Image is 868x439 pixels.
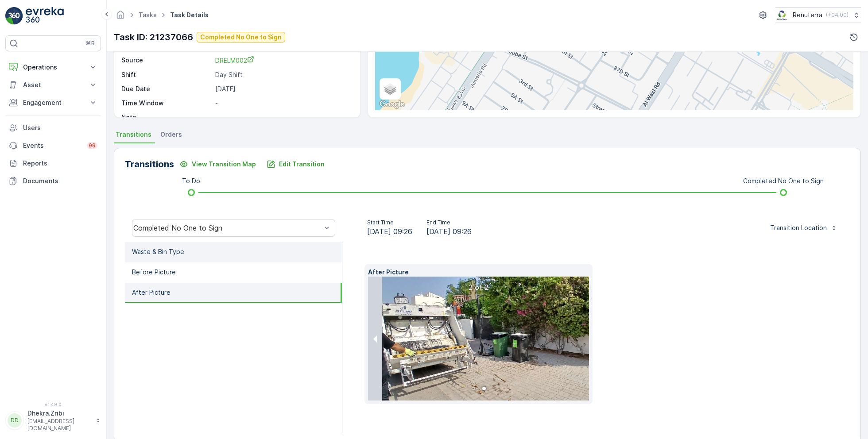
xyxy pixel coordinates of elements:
a: Open this area in Google Maps (opens a new window) [377,99,407,110]
p: Time Window [121,99,212,108]
p: ⌘B [86,40,95,47]
span: Task Details [168,11,210,19]
img: f5b58e915b824c0cad773934f9d3a286.jpg [368,277,636,400]
p: Transitions [125,158,174,171]
p: Edit Transition [279,160,325,169]
p: View Transition Map [192,160,256,169]
p: Note [121,113,212,122]
p: Task ID: 21237066 [114,31,193,44]
button: Renuterra(+04:00) [775,7,861,23]
p: 99 [89,142,96,149]
p: Day Shift [215,70,351,79]
button: previous slide / item [368,277,382,400]
img: logo_light-DOdMpM7g.png [26,7,64,25]
a: Events99 [5,137,101,154]
p: Waste & Bin Type [132,247,184,256]
p: After Picture [132,288,170,297]
p: Dhekra.Zribi [27,409,91,418]
button: Engagement [5,94,101,112]
p: Due Date [121,85,212,93]
span: v 1.49.0 [5,402,101,407]
button: Transition Location [765,221,843,235]
p: - [215,113,351,122]
div: Completed No One to Sign [133,224,322,232]
button: DDDhekra.Zribi[EMAIL_ADDRESS][DOMAIN_NAME] [5,409,101,432]
a: Users [5,119,101,137]
p: [EMAIL_ADDRESS][DOMAIN_NAME] [27,418,91,432]
span: Transitions [116,130,151,139]
a: Reports [5,154,101,172]
button: Asset [5,76,101,94]
li: slide item 2 [482,387,486,390]
a: Layers [380,79,400,99]
p: - [215,99,351,108]
span: [DATE] 09:26 [426,226,472,237]
p: [DATE] [215,85,351,93]
li: slide item 1 [472,387,475,390]
p: Transition Location [770,223,827,232]
p: Completed No One to Sign [743,177,824,185]
img: Screenshot_2024-07-26_at_13.33.01.png [775,10,789,20]
a: Documents [5,172,101,190]
span: DRELM002 [215,57,254,64]
p: Before Picture [132,268,176,277]
p: 2 of 2 [466,281,491,293]
p: Asset [23,81,83,89]
p: ( +04:00 ) [826,12,849,19]
button: View Transition Map [174,157,261,171]
img: logo [5,7,23,25]
p: Events [23,141,81,150]
p: To Do [182,177,200,185]
a: DRELM002 [215,56,351,65]
button: Completed No One to Sign [197,32,285,42]
p: After Picture [368,268,589,277]
p: Operations [23,63,83,72]
p: Engagement [23,98,83,107]
p: Source [121,56,212,65]
p: Reports [23,159,97,168]
span: [DATE] 09:26 [367,226,412,237]
p: Shift [121,70,212,79]
div: DD [8,413,22,427]
p: Completed No One to Sign [200,33,282,42]
p: Documents [23,177,97,185]
a: Tasks [139,11,157,19]
p: Users [23,123,97,132]
p: End Time [426,219,472,226]
a: Homepage [116,13,125,21]
button: Edit Transition [261,157,330,171]
p: Start Time [367,219,412,226]
span: Orders [160,130,182,139]
img: Google [377,99,407,110]
button: Operations [5,58,101,76]
p: Renuterra [793,11,822,19]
